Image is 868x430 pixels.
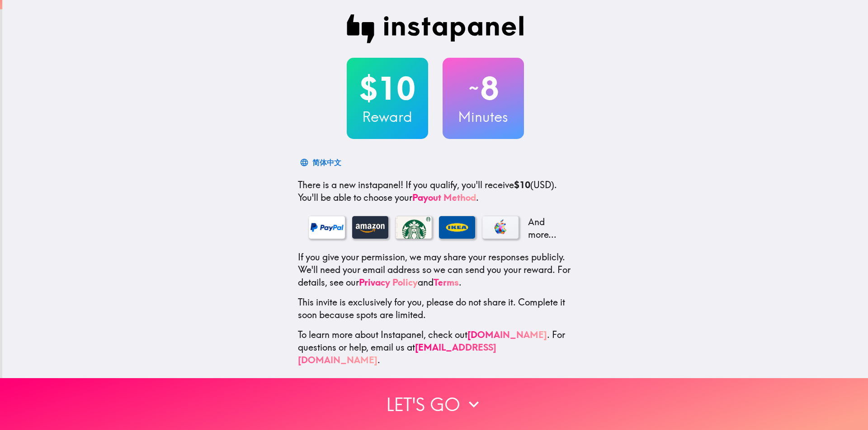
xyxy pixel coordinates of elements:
a: [EMAIL_ADDRESS][DOMAIN_NAME] [298,342,496,365]
button: 简体中文 [298,153,345,171]
img: Instapanel [347,14,524,43]
a: Privacy Policy [359,277,418,288]
div: 简体中文 [312,156,341,169]
h3: Minutes [443,106,524,127]
a: Payout Method [412,192,476,203]
a: Terms [434,277,459,288]
p: This invite is exclusively for you, please do not share it. Complete it soon because spots are li... [298,296,573,321]
h2: $10 [347,70,428,107]
a: [DOMAIN_NAME] [467,329,547,340]
h3: Reward [347,106,428,127]
p: To learn more about Instapanel, check out . For questions or help, email us at . [298,328,573,366]
p: If you give your permission, we may share your responses publicly. We'll need your email address ... [298,251,573,289]
h2: 8 [443,70,524,107]
span: There is a new instapanel! [298,179,403,190]
span: ~ [467,74,480,102]
p: If you qualify, you'll receive (USD) . You'll be able to choose your . [298,179,573,204]
p: And more... [526,216,562,241]
b: $10 [514,179,530,190]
